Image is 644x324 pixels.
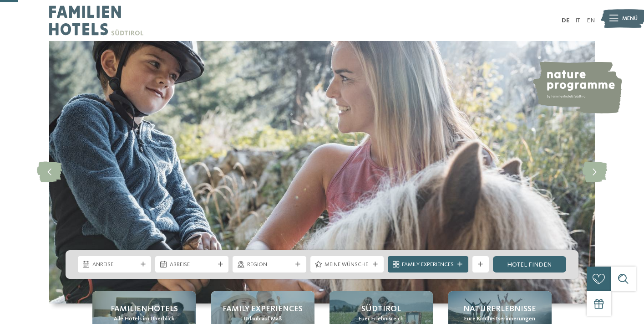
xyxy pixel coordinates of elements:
[464,315,535,323] span: Eure Kindheitserinnerungen
[325,261,369,269] span: Meine Wünsche
[247,261,292,269] span: Region
[361,303,401,315] span: Südtirol
[111,303,178,315] span: Familienhotels
[359,315,404,323] span: Euer Erlebnisreich
[402,261,454,269] span: Family Experiences
[244,315,282,323] span: Urlaub auf Maß
[170,261,214,269] span: Abreise
[49,41,595,303] img: Familienhotels Südtirol: The happy family places
[92,261,137,269] span: Anreise
[223,303,303,315] span: Family Experiences
[622,15,638,23] span: Menü
[587,17,595,24] a: EN
[532,62,622,113] img: nature programme by Familienhotels Südtirol
[493,256,566,273] a: Hotel finden
[463,303,536,315] span: Naturerlebnisse
[575,17,580,24] a: IT
[114,315,174,323] span: Alle Hotels im Überblick
[562,17,569,24] a: DE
